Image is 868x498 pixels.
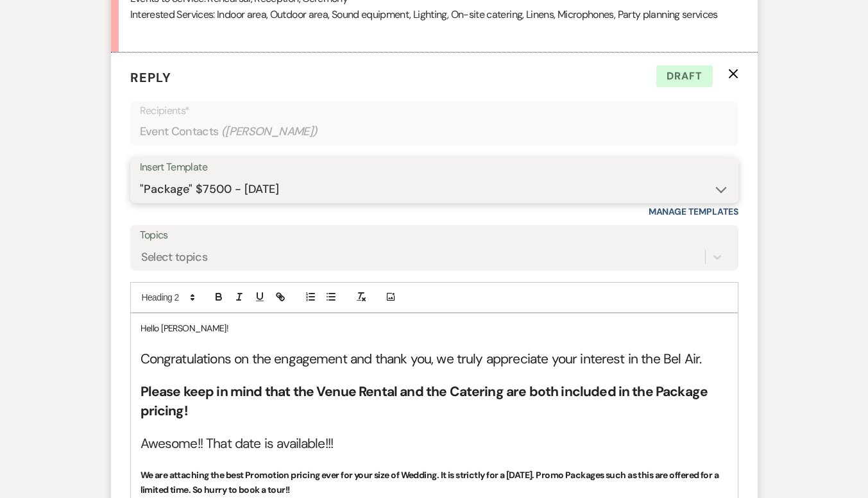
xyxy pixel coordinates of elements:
span: Reply [130,69,171,86]
div: Select topics [141,248,208,265]
strong: Please keep in mind that the Venue Rental and the Catering are both included in the Package pricing! [140,383,711,419]
span: Draft [656,65,713,87]
label: Topics [140,226,729,245]
h2: Awesome!! That date is available!!! [140,435,728,453]
span: Congratulations on the engagement and thank you, we truly appreciate your interest in the Bel Air. [140,350,702,368]
p: Recipients* [140,103,729,119]
strong: We are attaching the best Promotion pricing ever for your size of Wedding. It is strictly for a [... [140,469,720,495]
span: ( [PERSON_NAME] ) [221,123,318,140]
a: Manage Templates [649,206,738,217]
span: Hello [PERSON_NAME]! [140,322,229,334]
div: Insert Template [140,158,729,177]
div: Event Contacts [140,119,729,144]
